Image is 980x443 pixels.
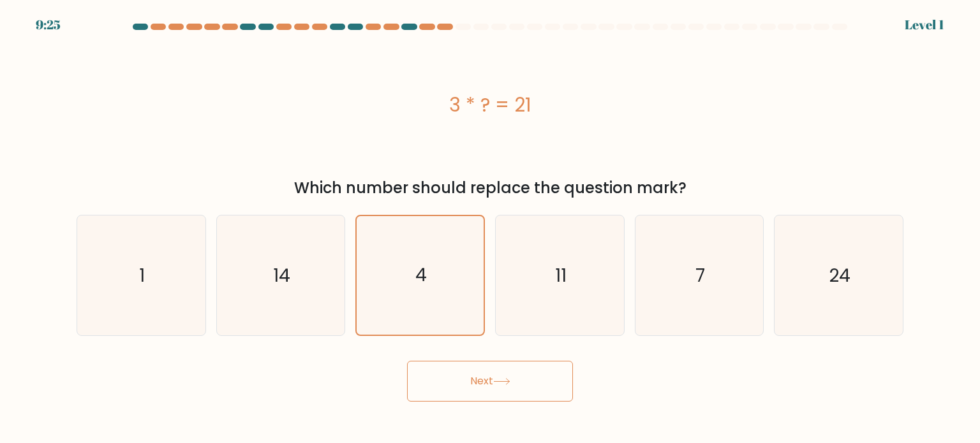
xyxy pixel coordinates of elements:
[273,262,290,287] text: 14
[77,91,903,119] div: 3 * ? = 21
[84,177,896,200] div: Which number should replace the question mark?
[829,262,850,287] text: 24
[407,361,573,402] button: Next
[36,15,61,34] div: 9:25
[905,15,944,34] div: Level 1
[140,262,145,287] text: 1
[555,262,567,287] text: 11
[415,263,427,287] text: 4
[695,262,705,287] text: 7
